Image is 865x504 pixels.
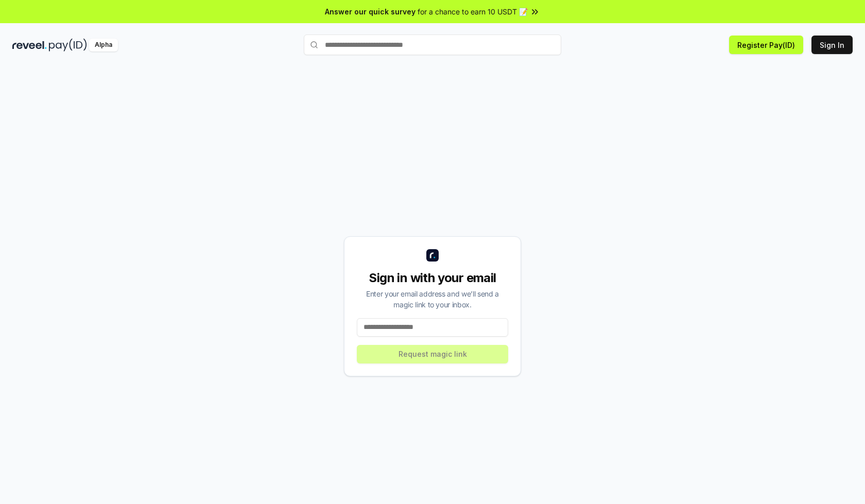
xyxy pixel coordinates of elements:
img: reveel_dark [12,39,47,51]
span: Answer our quick survey [325,6,416,17]
button: Register Pay(ID) [729,36,803,54]
div: Alpha [89,39,118,51]
div: Enter your email address and we’ll send a magic link to your inbox. [357,288,508,310]
span: for a chance to earn 10 USDT 📝 [418,6,528,17]
img: logo_small [426,249,439,262]
button: Sign In [811,36,853,54]
img: pay_id [49,39,87,51]
div: Sign in with your email [357,270,508,286]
